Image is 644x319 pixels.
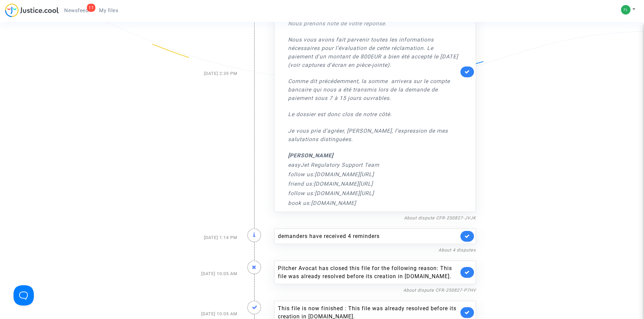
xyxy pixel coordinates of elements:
[315,171,374,178] a: [DOMAIN_NAME][URL]
[288,152,333,159] strong: [PERSON_NAME]
[438,247,476,252] a: About 4 disputes
[311,200,356,206] a: [DOMAIN_NAME]
[288,127,459,143] p: Je vous prie d’agréer, [PERSON_NAME], l’expression de mes salutations distinguées.
[288,161,459,169] p: easyJet Regulatory Support Team
[64,7,88,14] span: Newsfeed
[314,181,373,187] a: [DOMAIN_NAME][URL]
[403,288,476,293] a: About dispute CFR-250827-P7HV
[278,232,459,240] div: demanders have received 4 reminders
[404,215,476,220] a: About dispute CFR-250827-JVJK
[288,189,459,197] p: follow us:
[99,7,118,14] span: My files
[288,110,459,118] p: Le dossier est donc clos de notre côté.
[87,4,95,12] div: 11
[288,77,459,102] p: Comme dit précédemment, la somme arrivera sur le compte bancaire qui nous a été transmis lors de ...
[278,264,459,281] div: Pitcher Avocat has closed this file for the following reason: This file was already resolved befo...
[288,19,459,28] p: Nous prenons note de votre réponse.
[94,5,124,16] a: My files
[288,180,459,188] p: friend us:
[315,190,374,196] a: [DOMAIN_NAME][URL]
[288,199,459,207] p: book us:
[59,5,94,16] a: 11Newsfeed
[5,3,59,17] img: jc-logo.svg
[163,222,242,254] div: [DATE] 1:14 PM
[288,170,459,179] p: follow us:
[163,254,242,294] div: [DATE] 10:05 AM
[621,5,630,15] img: 27626d57a3ba4a5b969f53e3f2c8e71c
[14,285,34,305] iframe: Help Scout Beacon - Open
[288,35,459,69] p: Nous vous avons fait parvenir toutes les informations nécessaires pour l’évaluation de cette récl...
